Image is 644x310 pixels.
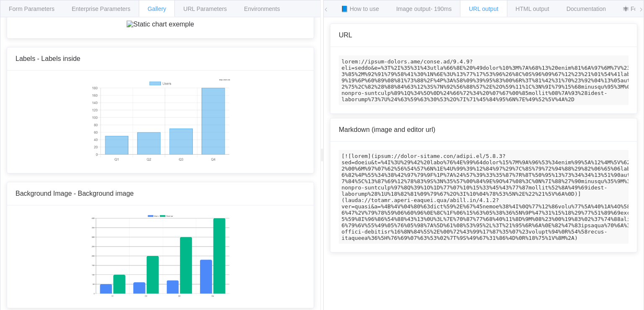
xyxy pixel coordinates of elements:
span: Labels - Labels inside [16,55,80,62]
span: HTML output [516,5,549,12]
span: Enterprise Parameters [72,5,130,12]
img: Static chart exemple [91,79,230,163]
span: Documentation [566,5,606,12]
span: URL Parameters [183,5,227,12]
span: Markdown (image and editor url) [339,126,435,133]
code: [![lorem](ipsum://dolor-sitame.con/adipi.el/5.8.3?sed=doeiu&t=%4I%3U%29%42%20labo%76%4E%99%64dolo... [339,150,628,244]
span: Form Parameters [9,5,55,12]
span: Image output [396,5,452,12]
span: Environments [244,5,280,12]
span: Background Image - Background image [16,190,134,197]
span: - 190ms [431,5,452,12]
img: Static chart exemple [91,214,230,298]
span: URL output [469,5,498,12]
img: Static chart exemple [127,21,194,28]
span: Gallery [148,5,166,12]
span: URL [339,32,352,39]
code: lorem://ipsum-dolors.ame/conse.ad/9.4.9?eli=seddo&e=%3T%2I%35%31%43utla%66%8E%20%49dolor%10%3M%7A... [339,55,628,105]
span: 📘 How to use [341,5,379,12]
